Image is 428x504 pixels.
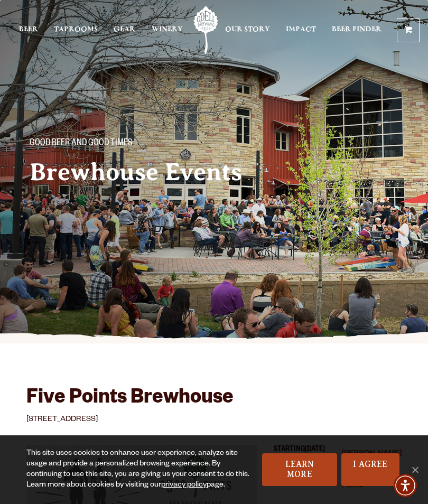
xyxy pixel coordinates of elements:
span: Taprooms [54,25,98,34]
span: Good Beer and Good Times [30,137,132,151]
span: Beer Finder [332,25,382,34]
span: Gear [114,25,135,34]
div: This site uses cookies to enhance user experience, analyze site usage and provide a personalized ... [26,449,252,491]
a: Odell Home [193,6,219,54]
a: privacy policy [161,481,207,490]
a: Beer Finder [332,6,382,54]
div: Accessibility Menu [394,474,417,497]
a: I Agree [341,453,399,486]
span: Impact [286,25,316,34]
span: No [410,464,420,475]
a: Winery [152,6,183,54]
a: Taprooms [54,6,98,54]
span: Beer [19,25,38,34]
a: Impact [286,6,316,54]
p: [STREET_ADDRESS] [26,414,402,426]
span: Our Story [225,25,270,34]
h2: Brewhouse Events [30,159,258,185]
a: Our Story [225,6,270,54]
h3: Five Points Brewhouse [26,386,234,414]
a: Beer [19,6,38,54]
a: Learn More [262,453,337,486]
span: Winery [152,25,183,34]
a: Gear [114,6,135,54]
